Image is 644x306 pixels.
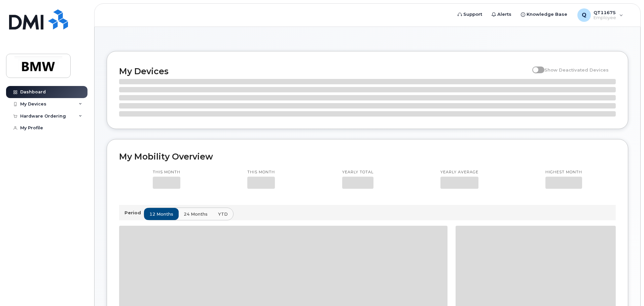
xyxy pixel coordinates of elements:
input: Show Deactivated Devices [532,63,538,69]
p: Period [124,210,144,216]
p: Yearly average [440,170,478,175]
p: Yearly total [342,170,373,175]
span: Show Deactivated Devices [544,67,609,73]
span: YTD [218,211,228,217]
p: This month [247,170,275,175]
span: 24 months [184,211,208,217]
p: Highest month [545,170,582,175]
h2: My Devices [119,66,529,76]
h2: My Mobility Overview [119,151,616,162]
p: This month [153,170,180,175]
